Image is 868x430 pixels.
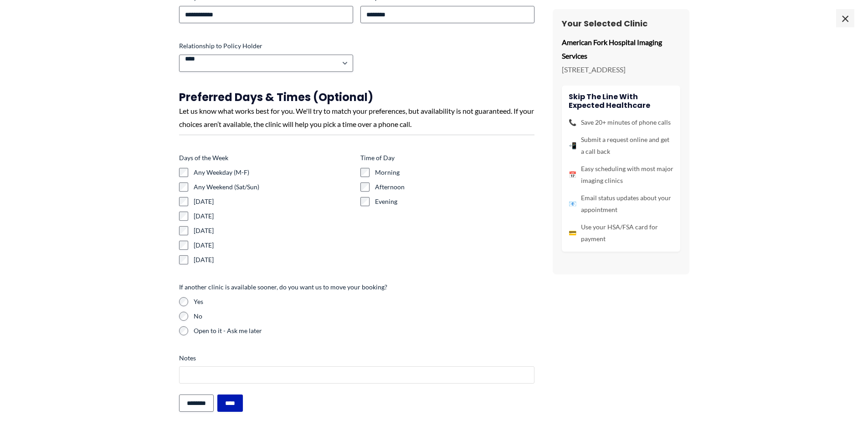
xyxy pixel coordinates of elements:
span: 💳 [569,227,576,239]
label: Open to it - Ask me later [194,326,534,335]
label: [DATE] [194,241,353,250]
label: Any Weekday (M-F) [194,168,353,177]
label: Evening [375,197,534,206]
li: Email status updates about your appointment [569,192,673,216]
p: [STREET_ADDRESS] [562,63,680,76]
span: 📧 [569,198,576,210]
span: 📅 [569,169,576,181]
label: Any Weekend (Sat/Sun) [194,182,353,192]
span: 📞 [569,116,576,128]
li: Easy scheduling with most major imaging clinics [569,163,673,187]
span: 📲 [569,140,576,152]
h4: Skip the line with Expected Healthcare [569,92,673,110]
label: [DATE] [194,212,353,221]
li: Save 20+ minutes of phone calls [569,116,673,128]
label: [DATE] [194,255,353,264]
legend: If another clinic is available sooner, do you want us to move your booking? [179,283,387,292]
p: American Fork Hospital Imaging Services [562,35,680,62]
legend: Days of the Week [179,153,228,162]
h3: Your Selected Clinic [562,18,680,29]
li: Use your HSA/FSA card for payment [569,221,673,245]
label: Yes [194,297,534,306]
label: No [194,312,534,321]
h3: Preferred Days & Times (Optional) [179,90,534,104]
span: × [836,9,854,27]
label: Morning [375,168,534,177]
label: [DATE] [194,226,353,235]
label: Notes [179,354,534,363]
li: Submit a request online and get a call back [569,134,673,157]
legend: Time of Day [360,153,395,162]
label: Relationship to Policy Holder [179,41,353,51]
label: [DATE] [194,197,353,206]
label: Afternoon [375,182,534,192]
div: Let us know what works best for you. We'll try to match your preferences, but availability is not... [179,104,534,131]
